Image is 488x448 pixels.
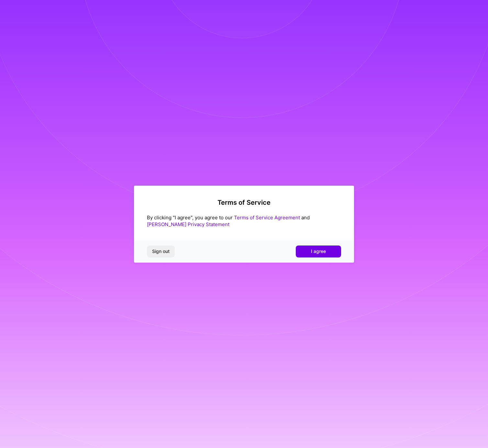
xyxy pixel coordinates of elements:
[311,248,326,255] span: I agree
[147,214,341,228] div: By clicking "I agree", you agree to our and
[152,248,170,255] span: Sign out
[234,214,300,221] a: Terms of Service Agreement
[147,246,175,257] button: Sign out
[147,221,229,227] a: [PERSON_NAME] Privacy Statement
[147,199,341,206] h2: Terms of Service
[296,246,341,257] button: I agree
